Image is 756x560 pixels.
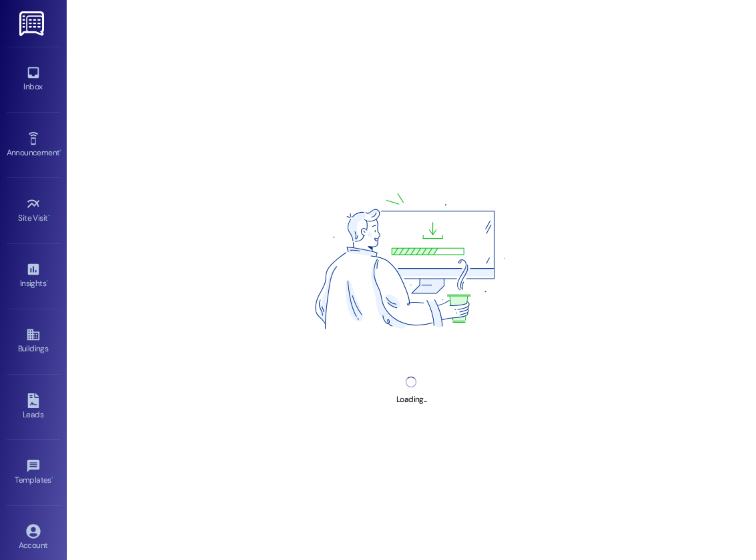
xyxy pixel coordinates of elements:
a: Inbox [7,61,60,97]
a: Insights • [7,258,60,294]
a: Site Visit • [7,193,60,229]
a: Account [7,520,60,556]
span: • [59,146,61,155]
img: ResiDesk Logo [19,11,47,36]
span: • [51,473,53,483]
span: • [46,277,48,286]
span: • [48,211,50,221]
a: Leads [7,389,60,425]
a: Buildings [7,323,60,359]
div: Loading... [396,393,426,407]
a: Templates • [7,455,60,491]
